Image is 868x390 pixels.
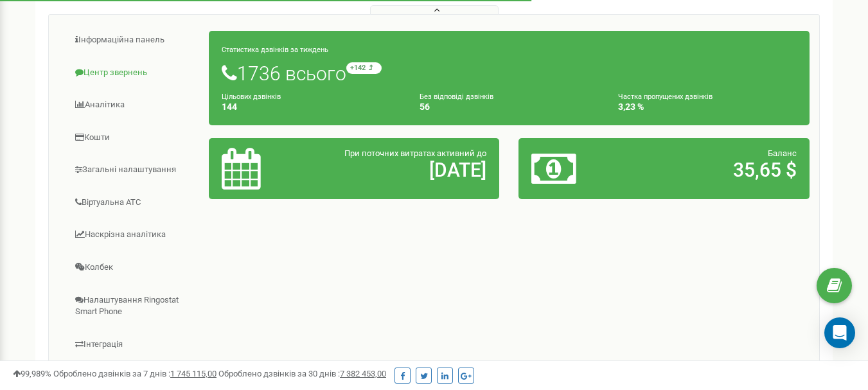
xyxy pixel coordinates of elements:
[618,102,797,112] h4: 3,23 %
[222,62,797,84] h1: 1736 всього
[340,369,386,378] u: 7 382 453,00
[170,369,217,378] u: 1 745 115,00
[222,46,328,54] small: Статистика дзвінків за тиждень
[58,89,209,121] a: Аналiтика
[222,93,281,101] small: Цільових дзвінків
[58,154,209,186] a: Загальні налаштування
[420,102,598,112] h4: 56
[58,122,209,154] a: Кошти
[222,102,400,112] h4: 144
[344,148,486,158] span: При поточних витратах активний до
[53,369,217,378] span: Оброблено дзвінків за 7 днів :
[58,329,209,360] a: Інтеграція
[346,62,382,74] small: +142
[58,219,209,251] a: Наскрізна аналітика
[58,24,209,56] a: Інформаційна панель
[218,369,386,378] span: Оброблено дзвінків за 30 днів :
[13,369,51,378] span: 99,989%
[58,187,209,218] a: Віртуальна АТС
[768,148,797,158] span: Баланс
[58,252,209,283] a: Колбек
[58,57,209,89] a: Центр звернень
[618,93,713,101] small: Частка пропущених дзвінків
[316,159,486,181] h2: [DATE]
[626,159,797,181] h2: 35,65 $
[420,93,493,101] small: Без відповіді дзвінків
[58,285,209,328] a: Налаштування Ringostat Smart Phone
[824,317,855,348] div: Open Intercom Messenger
